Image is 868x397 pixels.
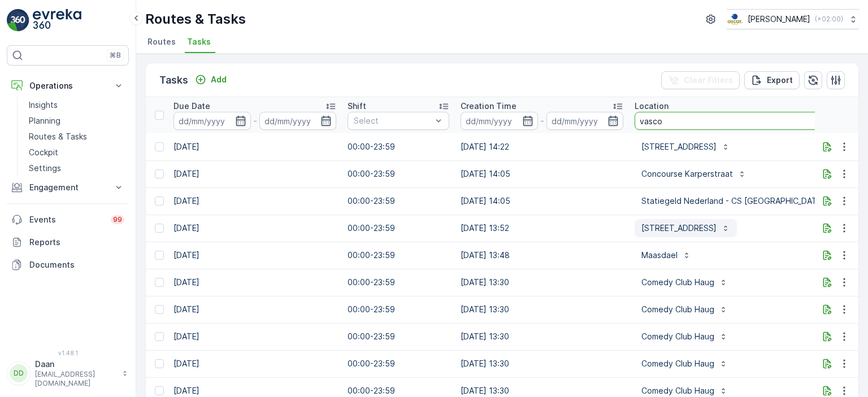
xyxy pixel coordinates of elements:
td: [DATE] [168,187,342,215]
td: [DATE] 14:05 [455,187,629,215]
td: [DATE] [168,296,342,323]
p: Insights [29,99,58,111]
button: Concourse Karperstraat [635,165,753,183]
p: Clear Filters [684,75,733,86]
button: Engagement [7,176,129,199]
p: Routes & Tasks [29,131,87,142]
a: Settings [24,160,129,176]
button: Comedy Club Haug [635,300,735,319]
div: Toggle Row Selected [155,332,164,341]
span: Routes [147,36,176,47]
p: Daan [35,359,116,370]
td: [DATE] 14:05 [455,160,629,187]
p: Reports [29,237,124,248]
td: [DATE] 14:22 [455,133,629,160]
p: Tasks [159,72,188,88]
input: dd/mm/yyyy [461,112,538,130]
a: Cockpit [24,145,129,160]
a: Reports [7,231,129,254]
td: [DATE] [168,242,342,269]
p: Comedy Club Haug [641,277,714,288]
button: Statiegeld Nederland - CS [GEOGRAPHIC_DATA] [635,192,845,210]
td: [DATE] 13:48 [455,242,629,269]
p: Planning [29,115,60,126]
span: Tasks [187,36,211,47]
td: [DATE] 13:30 [455,350,629,377]
a: Routes & Tasks [24,129,129,145]
button: [STREET_ADDRESS] [635,138,737,156]
p: Events [29,214,104,225]
p: Engagement [29,182,106,193]
input: dd/mm/yyyy [259,112,337,130]
td: 00:00-23:59 [342,160,455,187]
td: 00:00-23:59 [342,269,455,296]
td: [DATE] [168,160,342,187]
p: Settings [29,163,61,174]
p: Export [767,75,793,86]
p: [PERSON_NAME] [748,14,810,25]
td: [DATE] 13:30 [455,323,629,350]
td: 00:00-23:59 [342,187,455,215]
input: dd/mm/yyyy [546,112,624,130]
p: Routes & Tasks [145,10,246,28]
span: v 1.48.1 [7,350,129,356]
p: - [540,114,544,128]
div: Toggle Row Selected [155,359,164,368]
p: Comedy Club Haug [641,304,714,315]
img: logo_light-DOdMpM7g.png [33,9,81,32]
td: 00:00-23:59 [342,133,455,160]
a: Events99 [7,208,129,231]
button: Clear Filters [661,71,740,89]
button: DDDaan[EMAIL_ADDRESS][DOMAIN_NAME] [7,359,129,388]
button: Comedy Club Haug [635,355,735,373]
button: [PERSON_NAME](+02:00) [727,9,859,29]
button: Comedy Club Haug [635,273,735,291]
button: Operations [7,75,129,97]
div: Toggle Row Selected [155,251,164,260]
p: ( +02:00 ) [815,15,843,24]
a: Planning [24,113,129,129]
button: Add [190,73,231,86]
button: Maasdael [635,246,698,264]
p: Comedy Club Haug [641,358,714,369]
a: Documents [7,254,129,276]
p: Creation Time [461,101,517,112]
td: 00:00-23:59 [342,242,455,269]
div: Toggle Row Selected [155,169,164,178]
td: [DATE] [168,350,342,377]
p: Select [354,115,432,126]
div: Toggle Row Selected [155,278,164,287]
p: Add [211,74,227,85]
td: 00:00-23:59 [342,296,455,323]
td: [DATE] 13:30 [455,296,629,323]
button: [STREET_ADDRESS] [635,219,737,237]
p: [EMAIL_ADDRESS][DOMAIN_NAME] [35,370,116,388]
input: dd/mm/yyyy [173,112,251,130]
td: [DATE] [168,133,342,160]
p: - [253,114,257,128]
td: [DATE] [168,215,342,242]
div: Toggle Row Selected [155,305,164,314]
p: Cockpit [29,147,58,158]
p: [STREET_ADDRESS] [641,141,717,152]
p: Location [635,101,669,112]
p: Operations [29,80,106,91]
td: [DATE] [168,323,342,350]
td: 00:00-23:59 [342,323,455,350]
td: [DATE] 13:52 [455,215,629,242]
td: 00:00-23:59 [342,350,455,377]
p: [STREET_ADDRESS] [641,223,717,234]
p: Comedy Club Haug [641,331,714,342]
a: Insights [24,97,129,113]
img: logo [7,9,29,32]
p: Due Date [173,101,210,112]
button: Comedy Club Haug [635,328,735,346]
div: Toggle Row Selected [155,197,164,206]
td: [DATE] 13:30 [455,269,629,296]
button: Export [744,71,800,89]
td: [DATE] [168,269,342,296]
p: Maasdael [641,250,678,261]
td: 00:00-23:59 [342,215,455,242]
p: ⌘B [110,51,121,60]
p: Documents [29,259,124,271]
